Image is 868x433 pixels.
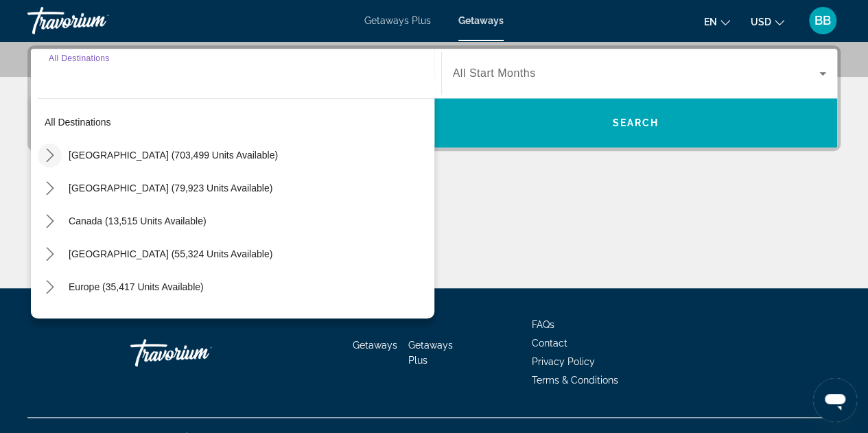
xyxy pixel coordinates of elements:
span: [GEOGRAPHIC_DATA] (703,499 units available) [69,150,278,161]
span: Canada (13,515 units available) [69,215,207,226]
a: Privacy Policy [532,356,595,367]
a: Contact [532,338,567,349]
a: Getaways [353,340,397,351]
span: All Start Months [453,67,536,79]
button: Change language [704,12,730,32]
button: Select destination: Europe (35,417 units available) [62,274,434,299]
button: Toggle Mexico (79,923 units available) submenu [38,176,62,200]
input: Select destination [49,66,423,82]
button: Select destination: Australia (3,096 units available) [62,307,434,332]
div: Search widget [31,49,837,148]
span: BB [814,14,831,27]
span: Search [612,117,659,128]
button: Select destination: United States (703,499 units available) [62,143,434,167]
a: Travorium [27,3,165,38]
a: Getaways Plus [408,340,453,366]
a: Getaways Plus [364,15,431,26]
span: [GEOGRAPHIC_DATA] (55,324 units available) [69,248,272,259]
a: Terms & Conditions [532,375,618,386]
span: All Destinations [49,54,110,62]
button: Select destination: Caribbean & Atlantic Islands (55,324 units available) [62,242,434,266]
button: Toggle Canada (13,515 units available) submenu [38,209,62,233]
a: Go Home [130,332,268,373]
button: Toggle United States (703,499 units available) submenu [38,143,62,167]
button: Search [434,98,838,148]
span: All destinations [45,117,111,128]
span: USD [751,16,771,27]
a: FAQs [532,319,554,330]
span: en [704,16,717,27]
span: [GEOGRAPHIC_DATA] (79,923 units available) [69,183,272,194]
iframe: Button to launch messaging window [813,378,857,422]
button: Change currency [751,12,784,32]
div: Destination options [31,91,434,318]
button: Select destination: Canada (13,515 units available) [62,209,434,233]
button: Select destination: All destinations [38,110,434,134]
button: User Menu [805,6,841,35]
span: Europe (35,417 units available) [69,281,204,292]
button: Toggle Europe (35,417 units available) submenu [38,275,62,299]
button: Toggle Caribbean & Atlantic Islands (55,324 units available) submenu [38,242,62,266]
a: Getaways [458,15,504,26]
button: Select destination: Mexico (79,923 units available) [62,176,434,200]
button: Toggle Australia (3,096 units available) submenu [38,308,62,332]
